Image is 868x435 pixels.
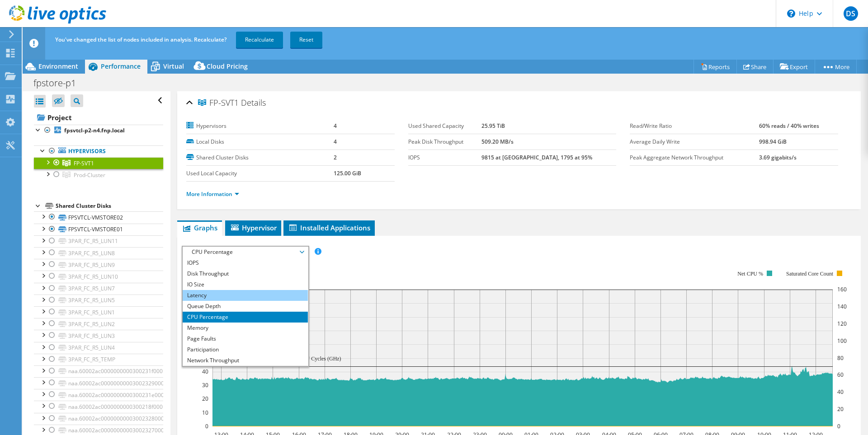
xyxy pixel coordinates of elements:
span: You've changed the list of nodes included in analysis. Recalculate? [55,36,226,43]
span: Performance [101,62,141,70]
text: 80 [837,354,844,362]
span: Graphs [182,223,217,232]
label: Hypervisors [186,122,334,131]
label: Used Shared Capacity [408,122,481,131]
a: 3PAR_FC_R5_LUN4 [34,342,163,354]
div: Shared Cluster Disks [56,201,163,211]
a: Hypervisors [34,145,163,157]
a: 3PAR_FC_R5_LUN9 [34,259,163,271]
svg: \n [787,9,795,18]
a: 3PAR_FC_R5_TEMP [34,354,163,365]
span: FP-SVT1 [74,159,94,167]
b: 9815 at [GEOGRAPHIC_DATA], 1795 at 95% [481,154,592,161]
a: 3PAR_FC_R5_LUN10 [34,271,163,282]
a: 3PAR_FC_R5_LUN2 [34,318,163,330]
li: Participation [183,344,308,355]
text: 30 [202,381,208,389]
text: Saturated Core Count [786,271,834,277]
a: FPSVTCL-VMSTORE02 [34,211,163,223]
span: Installed Applications [288,223,370,232]
span: DS [844,6,858,21]
a: fpsvtcl-p2-n4.fnp.local [34,125,163,136]
label: Local Disks [186,137,334,146]
label: Peak Aggregate Network Throughput [630,153,759,162]
text: 160 [837,285,847,293]
b: 2 [334,154,337,161]
span: Virtual [163,62,184,70]
a: Share [736,60,774,74]
a: naa.60002ac0000000000300231e000123aa [34,389,163,401]
span: Details [241,97,266,108]
li: IO Size [183,279,308,290]
a: 3PAR_FC_R5_LUN5 [34,295,163,306]
label: Used Local Capacity [186,169,334,178]
a: 3PAR_FC_R5_LUN11 [34,235,163,247]
text: 0 [837,422,840,430]
label: Peak Disk Throughput [408,137,481,146]
label: Average Daily Write [630,137,759,146]
a: Prod-Cluster [34,169,163,181]
a: 3PAR_FC_R5_LUN8 [34,247,163,259]
b: 998.94 GiB [759,138,787,145]
text: 40 [202,368,208,375]
b: fpsvtcl-p2-n4.fnp.local [64,126,125,134]
li: Page Faults [183,333,308,344]
span: FP-SVT1 [198,98,239,108]
a: Reset [290,32,322,48]
a: FPSVTCL-VMSTORE01 [34,224,163,235]
a: Recalculate [236,32,283,48]
label: Shared Cluster Disks [186,153,334,162]
a: More [815,60,857,74]
b: 4 [334,122,337,130]
a: More Information [186,190,239,198]
li: Queue Depth [183,301,308,312]
b: 3.69 gigabits/s [759,154,797,161]
a: 3PAR_FC_R5_LUN3 [34,330,163,341]
text: 20 [837,405,844,413]
a: 3PAR_FC_R5_LUN7 [34,283,163,295]
label: IOPS [408,153,481,162]
b: 60% reads / 40% writes [759,122,819,130]
text: 100 [837,337,847,345]
text: Net CPU % [738,271,764,277]
li: Network Throughput [183,355,308,366]
span: Prod-Cluster [74,171,105,179]
text: 60 [837,371,844,379]
text: 0 [205,422,208,430]
span: CPU Percentage [187,247,303,257]
span: Cloud Pricing [207,62,248,70]
li: Latency [183,290,308,301]
label: Read/Write Ratio [630,122,759,131]
span: Hypervisor [230,223,277,232]
text: 20 [202,395,208,402]
a: Reports [693,60,737,74]
h1: fpstore-p1 [29,78,90,88]
text: 10 [202,409,208,416]
li: CPU Percentage [183,312,308,323]
li: Disk Throughput [183,268,308,279]
a: Export [773,60,815,74]
b: 25.95 TiB [481,122,505,130]
a: FP-SVT1 [34,157,163,169]
li: Memory [183,323,308,333]
a: naa.60002ac0000000000300218f000123aa [34,401,163,412]
a: naa.60002ac00000000003002329000123aa [34,377,163,389]
text: 40 [837,388,844,396]
a: naa.60002ac00000000003002328000123aa [34,413,163,425]
text: 140 [837,303,847,310]
b: 125.00 GiB [334,169,361,177]
b: 4 [334,138,337,145]
li: IOPS [183,257,308,268]
a: 3PAR_FC_R5_LUN1 [34,306,163,318]
b: 509.20 MB/s [481,138,514,145]
a: Project [34,110,163,125]
text: 120 [837,320,847,327]
a: naa.60002ac0000000000300231f000123aa [34,365,163,377]
span: Environment [38,62,78,70]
